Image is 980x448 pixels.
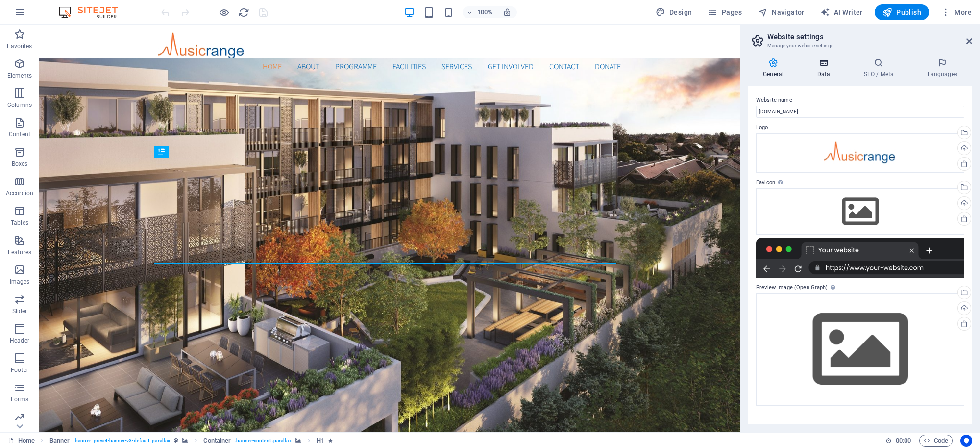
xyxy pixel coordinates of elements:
[49,435,70,447] span: Click to select. Double-click to edit
[756,133,964,173] div: musicrange_logo-bcfnSMimapzPnLzYzLajyg.jpg
[896,435,911,447] span: 00 00
[295,438,301,443] i: This element contains a background
[238,7,249,18] i: Reload page
[756,94,964,106] label: Website name
[503,8,512,17] i: On resize automatically adjust zoom level to fit chosen device.
[820,7,863,17] span: AI Writer
[756,106,964,118] input: Name...
[754,4,808,20] button: Navigator
[11,366,28,374] p: Footer
[477,6,493,18] h6: 100%
[849,58,912,79] h4: SEO / Meta
[756,122,964,133] label: Logo
[8,248,31,256] p: Features
[756,282,964,293] label: Preview Image (Open Graph)
[12,160,28,168] p: Boxes
[960,435,972,447] button: Usercentrics
[758,7,805,17] span: Navigator
[463,6,497,18] button: 100%
[937,4,976,20] button: More
[656,7,692,17] span: Design
[11,219,28,227] p: Tables
[903,437,904,444] span: :
[767,32,972,41] h2: Website settings
[12,307,27,315] p: Slider
[218,6,230,18] button: Click here to leave preview mode and continue editing
[10,278,30,286] p: Images
[756,188,964,235] div: Select files from the file manager, stock photos, or upload file(s)
[11,395,28,403] p: Forms
[238,6,249,18] button: reload
[924,435,948,447] span: Code
[652,4,696,20] button: Design
[7,72,32,79] p: Elements
[174,438,178,443] i: This element is a customizable preset
[56,6,130,18] img: Editor Logo
[756,293,964,406] div: Select files from the file manager, stock photos, or upload file(s)
[73,435,170,447] span: . banner .preset-banner-v3-default .parallax
[767,41,953,50] h3: Manage your website settings
[708,7,742,17] span: Pages
[748,58,802,79] h4: General
[9,131,30,138] p: Content
[882,7,921,17] span: Publish
[941,7,972,17] span: More
[875,4,929,20] button: Publish
[704,4,746,20] button: Pages
[912,58,972,79] h4: Languages
[885,435,911,447] h6: Session time
[816,4,867,20] button: AI Writer
[7,101,32,109] p: Columns
[49,435,333,447] nav: breadcrumb
[802,58,849,79] h4: Data
[235,435,291,447] span: . banner-content .parallax
[7,42,32,50] p: Favorites
[8,435,35,447] a: Click to cancel selection. Double-click to open Pages
[652,4,696,20] div: Design (Ctrl+Alt+Y)
[10,337,29,344] p: Header
[317,435,324,447] span: Click to select. Double-click to edit
[6,189,33,197] p: Accordion
[182,438,188,443] i: This element contains a background
[756,177,964,188] label: Favicon
[328,438,333,443] i: Element contains an animation
[203,435,231,447] span: Click to select. Double-click to edit
[919,435,953,447] button: Code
